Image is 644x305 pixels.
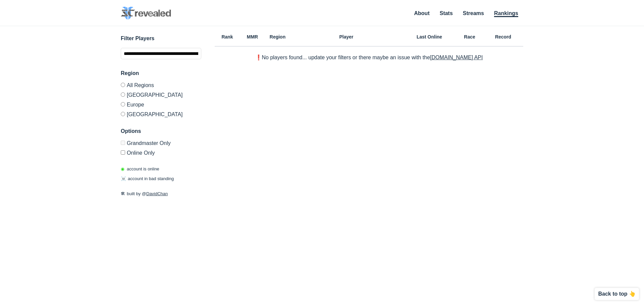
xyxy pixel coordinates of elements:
a: About [414,10,430,16]
input: Online Only [121,150,125,155]
p: Back to top 👆 [598,291,636,297]
span: ☠️ [121,176,126,181]
input: Grandmaster Only [121,141,125,145]
h3: Filter Players [121,34,201,43]
label: [GEOGRAPHIC_DATA] [121,109,201,117]
h6: Region [265,34,290,39]
h3: Region [121,69,201,77]
img: SC2 Revealed [121,7,171,20]
label: All Regions [121,83,201,90]
p: built by @ [121,190,201,197]
label: [GEOGRAPHIC_DATA] [121,90,201,99]
p: ❗️No players found... update your filters or there maybe an issue with the [255,55,483,60]
a: Stats [440,10,453,16]
h6: Player [290,34,402,39]
input: [GEOGRAPHIC_DATA] [121,112,125,116]
input: All Regions [121,83,125,87]
h6: Rank [215,34,240,39]
span: 🛠 [121,191,125,196]
label: Only show accounts currently laddering [121,148,201,156]
a: DavidChan [146,191,168,196]
a: Rankings [494,10,518,17]
h3: Options [121,127,201,135]
input: Europe [121,102,125,106]
a: [DOMAIN_NAME] API [430,55,483,60]
a: Streams [463,10,484,16]
h6: Record [483,34,523,39]
h6: MMR [240,34,265,39]
label: Only Show accounts currently in Grandmaster [121,141,201,148]
label: Europe [121,99,201,109]
p: account is online [121,166,159,172]
input: [GEOGRAPHIC_DATA] [121,92,125,97]
span: ◉ [121,166,124,171]
h6: Last Online [402,34,456,39]
p: account in bad standing [121,175,174,182]
h6: Race [456,34,483,39]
